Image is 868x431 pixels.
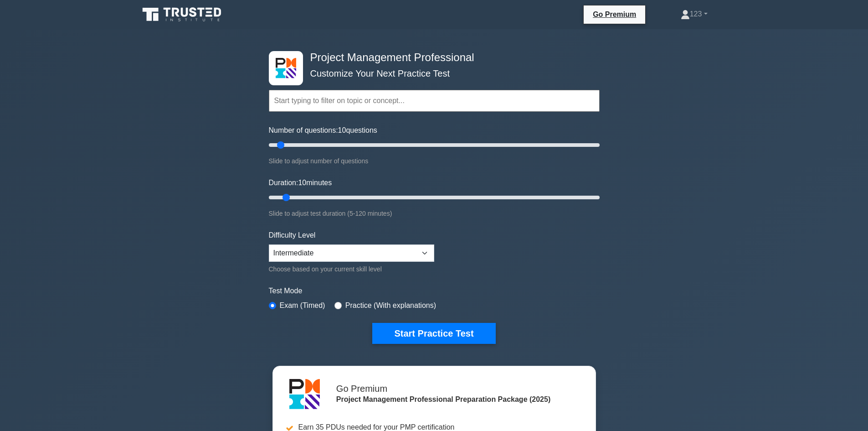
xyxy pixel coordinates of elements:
[269,125,377,136] label: Number of questions: questions
[372,323,495,344] button: Start Practice Test
[269,286,600,296] label: Test Mode
[269,177,332,188] label: Duration: minutes
[659,5,729,23] a: 123
[269,208,600,219] div: Slide to adjust test duration (5-120 minutes)
[269,90,600,112] input: Start typing to filter on topic or concept...
[269,264,434,275] div: Choose based on your current skill level
[269,156,600,166] div: Slide to adjust number of questions
[307,51,555,64] h4: Project Management Professional
[338,126,346,134] span: 10
[345,300,436,311] label: Practice (With explanations)
[280,300,325,311] label: Exam (Timed)
[269,230,316,241] label: Difficulty Level
[298,179,306,187] span: 10
[587,9,642,20] a: Go Premium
